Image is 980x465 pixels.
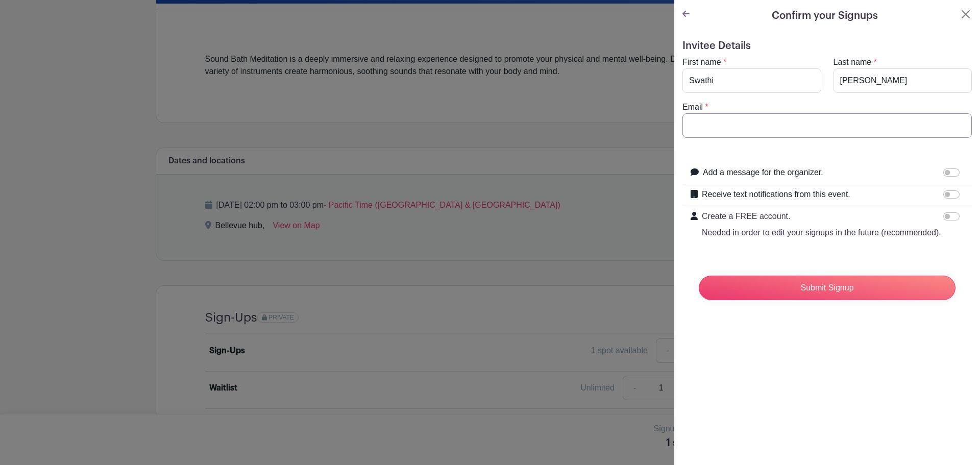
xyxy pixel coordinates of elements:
label: Add a message for the organizer. [703,166,823,179]
h5: Invitee Details [682,40,972,52]
label: Receive text notifications from this event. [702,188,850,201]
label: First name [682,56,721,68]
h5: Confirm your Signups [772,8,878,23]
label: Last name [834,56,872,68]
input: Submit Signup [699,276,955,300]
p: Needed in order to edit your signups in the future (recommended). [702,227,941,239]
label: Email [682,101,703,113]
button: Close [960,8,972,20]
p: Create a FREE account. [702,210,941,223]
